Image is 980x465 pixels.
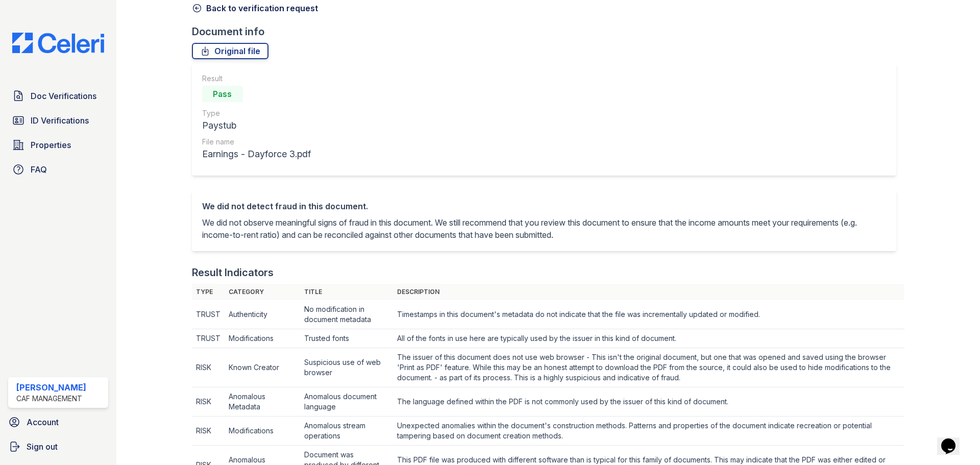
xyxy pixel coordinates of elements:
td: The issuer of this document does not use web browser - This isn't the original document, but one ... [393,348,904,387]
span: FAQ [31,163,47,176]
a: Back to verification request [192,2,318,14]
span: Sign out [27,440,58,453]
td: Modifications [225,417,301,446]
span: Doc Verifications [31,90,96,102]
td: RISK [192,417,225,446]
div: Earnings - Dayforce 3.pdf [202,147,311,161]
iframe: chat widget [937,424,970,455]
div: Type [202,108,311,118]
div: CAF Management [16,394,86,404]
div: We did not detect fraud in this document. [202,200,886,212]
td: RISK [192,387,225,417]
div: Paystub [202,118,311,133]
td: The language defined within the PDF is not commonly used by the issuer of this kind of document. [393,387,904,417]
td: Anomalous Metadata [225,387,301,417]
td: RISK [192,348,225,387]
td: Authenticity [225,300,301,329]
a: Account [4,412,112,432]
div: [PERSON_NAME] [16,381,86,394]
th: Title [300,284,393,300]
a: Original file [192,43,268,59]
td: All of the fonts in use here are typically used by the issuer in this kind of document. [393,329,904,348]
div: Result [202,74,311,84]
td: TRUST [192,300,225,329]
a: Properties [8,135,108,155]
td: Suspicious use of web browser [300,348,393,387]
img: CE_Logo_Blue-a8612792a0a2168367f1c8372b55b34899dd931a85d93a1a3d3e32e68fde9ad4.png [4,33,112,53]
th: Description [393,284,904,300]
td: Modifications [225,329,301,348]
th: Category [225,284,301,300]
p: We did not observe meaningful signs of fraud in this document. We still recommend that you review... [202,216,886,241]
td: Trusted fonts [300,329,393,348]
th: Type [192,284,225,300]
td: Unexpected anomalies within the document's construction methods. Patterns and properties of the d... [393,417,904,446]
td: Anomalous document language [300,387,393,417]
span: Properties [31,139,71,151]
div: File name [202,137,311,147]
a: Sign out [4,436,112,457]
div: Result Indicators [192,265,274,280]
a: FAQ [8,159,108,180]
td: No modification in document metadata [300,300,393,329]
span: Account [27,416,59,428]
td: Timestamps in this document's metadata do not indicate that the file was incrementally updated or... [393,300,904,329]
td: Anomalous stream operations [300,417,393,446]
a: Doc Verifications [8,86,108,106]
td: Known Creator [225,348,301,387]
div: Document info [192,25,904,39]
td: TRUST [192,329,225,348]
div: Pass [202,86,243,102]
span: ID Verifications [31,114,89,127]
a: ID Verifications [8,110,108,131]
